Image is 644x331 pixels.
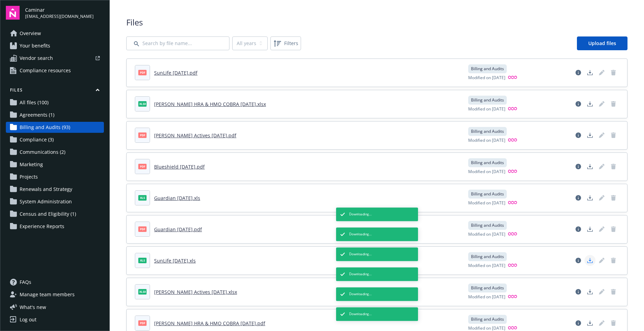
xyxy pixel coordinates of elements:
[468,75,505,81] span: Modified on [DATE]
[596,98,607,109] a: Edit document
[20,122,70,133] span: Billing and Audits (93)
[284,40,298,47] span: Filters
[20,184,72,195] span: Renewals and Strategy
[20,171,38,182] span: Projects
[154,289,237,295] a: [PERSON_NAME] Actives [DATE].xlsx
[20,277,31,288] span: FAQs
[573,286,584,297] a: View file details
[596,318,607,329] span: Edit document
[584,161,595,172] a: Download document
[349,272,372,277] span: Downloading...
[471,66,504,72] span: Billing and Audits
[468,200,505,206] span: Modified on [DATE]
[6,277,104,288] a: FAQs
[471,254,504,260] span: Billing and Audits
[20,97,49,108] span: All files (100)
[596,161,607,172] span: Edit document
[138,320,147,325] span: pdf
[596,130,607,141] a: Edit document
[471,316,504,322] span: Billing and Audits
[468,231,505,238] span: Modified on [DATE]
[20,40,50,51] span: Your benefits
[25,13,94,20] span: [EMAIL_ADDRESS][DOMAIN_NAME]
[596,224,607,235] span: Edit document
[6,134,104,145] a: Compliance (3)
[25,6,104,20] button: Caminar[EMAIL_ADDRESS][DOMAIN_NAME]
[154,257,196,264] a: SunLife [DATE].xls
[468,294,505,300] span: Modified on [DATE]
[573,224,584,235] a: View file details
[6,109,104,120] a: Agreements (1)
[25,6,94,13] span: Caminar
[596,67,607,78] span: Edit document
[573,255,584,266] a: View file details
[154,163,205,170] a: Blueshield [DATE].pdf
[584,255,595,266] a: Download document
[20,314,36,325] div: Log out
[6,171,104,182] a: Projects
[573,67,584,78] a: View file details
[349,312,372,317] span: Downloading...
[573,318,584,329] a: View file details
[6,65,104,76] a: Compliance resources
[20,134,54,145] span: Compliance (3)
[584,224,595,235] a: Download document
[20,147,65,158] span: Communications (2)
[584,286,595,297] a: Download document
[154,195,200,201] a: Guardian [DATE].xls
[471,222,504,228] span: Billing and Audits
[584,192,595,203] a: Download document
[138,195,147,200] span: xls
[349,212,372,217] span: Downloading...
[608,130,619,141] span: Delete document
[20,221,64,232] span: Experience Reports
[270,36,301,50] button: Filters
[6,289,104,300] a: Manage team members
[608,255,619,266] span: Delete document
[20,289,75,300] span: Manage team members
[608,224,619,235] a: Delete document
[6,196,104,207] a: System Administration
[6,221,104,232] a: Experience Reports
[20,196,72,207] span: System Administration
[608,318,619,329] span: Delete document
[138,132,147,138] span: pdf
[138,289,147,294] span: xlsx
[154,70,197,76] a: SunLife [DATE].pdf
[584,67,595,78] a: Download document
[471,128,504,135] span: Billing and Audits
[138,258,147,263] span: xls
[584,98,595,109] a: Download document
[154,132,236,139] a: [PERSON_NAME] Actives [DATE].pdf
[596,192,607,203] span: Edit document
[471,191,504,197] span: Billing and Audits
[20,209,76,220] span: Census and Eligibility (1)
[471,160,504,166] span: Billing and Audits
[6,40,104,51] a: Your benefits
[6,87,104,96] button: Files
[6,6,20,20] img: navigator-logo.svg
[6,184,104,195] a: Renewals and Strategy
[608,98,619,109] span: Delete document
[608,67,619,78] span: Delete document
[272,38,300,49] span: Filters
[468,106,505,113] span: Modified on [DATE]
[588,40,616,46] span: Upload files
[608,286,619,297] span: Delete document
[138,70,147,75] span: pdf
[6,28,104,39] a: Overview
[154,226,202,233] a: Guardian [DATE].pdf
[6,147,104,158] a: Communications (2)
[596,255,607,266] a: Edit document
[126,36,229,50] input: Search by file name...
[138,164,147,169] span: pdf
[584,130,595,141] a: Download document
[608,161,619,172] span: Delete document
